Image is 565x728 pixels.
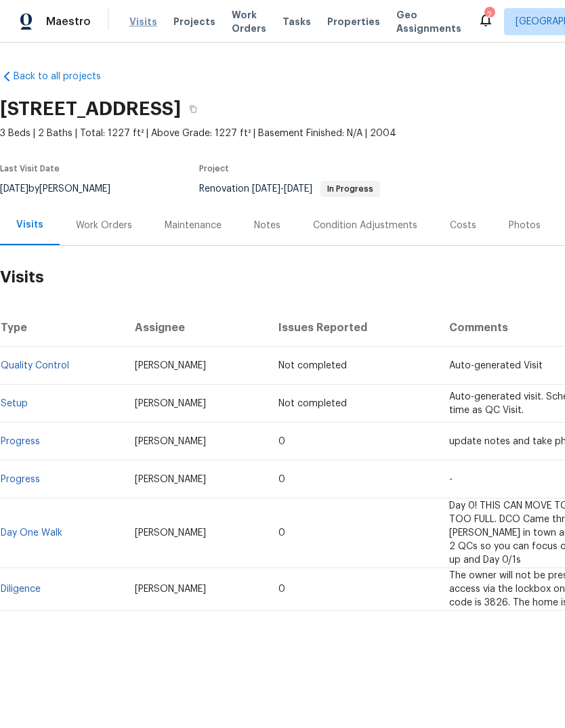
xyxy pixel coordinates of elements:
span: Work Orders [232,8,266,35]
span: Renovation [199,184,380,194]
span: 0 [278,528,285,538]
div: Visits [16,218,43,232]
span: Auto-generated Visit [449,361,543,370]
span: In Progress [322,185,379,193]
div: Work Orders [76,219,132,232]
span: Not completed [278,361,347,370]
button: Copy Address [181,97,205,121]
span: Project [199,165,229,173]
span: 0 [278,437,285,446]
span: 0 [278,475,285,484]
a: Quality Control [1,361,69,370]
div: 2 [484,8,494,22]
span: - [449,475,453,484]
span: [PERSON_NAME] [135,584,206,594]
span: [PERSON_NAME] [135,528,206,538]
span: Projects [173,15,215,28]
th: Assignee [124,309,268,347]
a: Diligence [1,584,41,594]
span: [PERSON_NAME] [135,437,206,446]
span: Not completed [278,399,347,408]
div: Costs [450,219,476,232]
span: 0 [278,584,285,594]
a: Progress [1,475,40,484]
span: [DATE] [284,184,312,194]
th: Issues Reported [268,309,438,347]
span: [PERSON_NAME] [135,475,206,484]
span: - [252,184,312,194]
a: Setup [1,399,28,408]
a: Progress [1,437,40,446]
span: [PERSON_NAME] [135,361,206,370]
span: Tasks [282,17,311,26]
span: Visits [129,15,157,28]
div: Photos [509,219,541,232]
span: Maestro [46,15,91,28]
span: [PERSON_NAME] [135,399,206,408]
div: Maintenance [165,219,222,232]
a: Day One Walk [1,528,62,538]
span: [DATE] [252,184,280,194]
div: Condition Adjustments [313,219,417,232]
span: Properties [327,15,380,28]
div: Notes [254,219,280,232]
span: Geo Assignments [396,8,461,35]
